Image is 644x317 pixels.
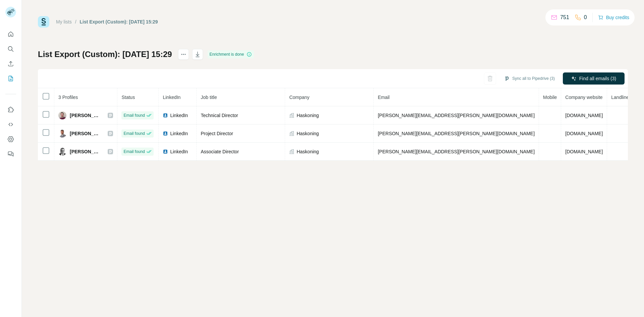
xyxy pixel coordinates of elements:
[58,95,78,100] span: 3 Profiles
[5,118,16,130] button: Use Surfe API
[543,95,557,100] span: Mobile
[565,113,603,118] span: [DOMAIN_NAME]
[170,130,188,137] span: LinkedIn
[560,13,569,21] p: 751
[201,149,239,154] span: Associate Director
[178,49,189,60] button: actions
[163,149,168,154] img: LinkedIn logo
[611,95,629,100] span: Landline
[170,112,188,119] span: LinkedIn
[75,18,76,25] li: /
[163,113,168,118] img: LinkedIn logo
[38,49,172,60] h1: List Export (Custom): [DATE] 15:29
[208,50,254,58] div: Enrichment is done
[5,133,16,145] button: Dashboard
[123,149,145,155] span: Email found
[170,148,188,155] span: LinkedIn
[56,19,72,24] a: My lists
[378,95,389,100] span: Email
[38,16,49,28] img: Surfe Logo
[5,148,16,160] button: Feedback
[297,130,319,137] span: Haskoning
[378,149,535,154] span: [PERSON_NAME][EMAIL_ADDRESS][PERSON_NAME][DOMAIN_NAME]
[80,18,158,25] div: List Export (Custom): [DATE] 15:29
[201,113,238,118] span: Technical Director
[378,113,535,118] span: [PERSON_NAME][EMAIL_ADDRESS][PERSON_NAME][DOMAIN_NAME]
[58,148,66,156] img: Avatar
[5,104,16,116] button: Use Surfe on LinkedIn
[163,95,180,100] span: LinkedIn
[201,95,217,100] span: Job title
[58,129,66,138] img: Avatar
[565,131,603,136] span: [DOMAIN_NAME]
[563,72,625,85] button: Find all emails (3)
[565,149,603,154] span: [DOMAIN_NAME]
[70,112,101,119] span: [PERSON_NAME]
[5,28,16,40] button: Quick start
[5,72,16,85] button: My lists
[5,58,16,70] button: Enrich CSV
[70,130,101,137] span: [PERSON_NAME]
[579,75,616,82] span: Find all emails (3)
[378,131,535,136] span: [PERSON_NAME][EMAIL_ADDRESS][PERSON_NAME][DOMAIN_NAME]
[121,95,135,100] span: Status
[123,112,145,118] span: Email found
[70,148,101,155] span: [PERSON_NAME]
[201,131,233,136] span: Project Director
[123,130,145,137] span: Email found
[289,95,309,100] span: Company
[565,95,602,100] span: Company website
[5,43,16,55] button: Search
[297,112,319,119] span: Haskoning
[499,73,559,84] button: Sync all to Pipedrive (3)
[598,13,629,22] button: Buy credits
[297,148,319,155] span: Haskoning
[163,131,168,136] img: LinkedIn logo
[58,111,66,119] img: Avatar
[584,13,587,21] p: 0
